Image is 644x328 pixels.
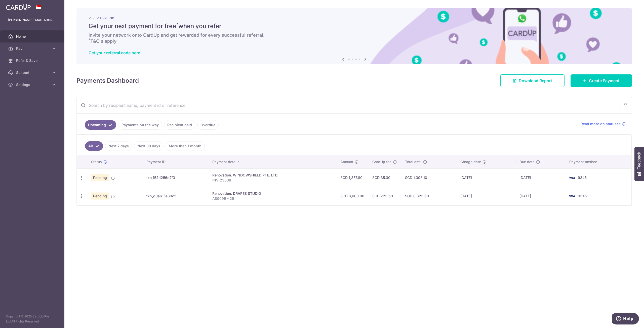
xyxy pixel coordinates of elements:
td: txn_d0a615e89c2 [142,187,208,205]
img: Bank Card [567,175,577,181]
h5: Get your next payment for free when you refer [89,22,620,30]
a: Download Report [500,74,565,87]
a: Next 7 days [105,141,132,151]
span: Due date [519,159,535,164]
a: More than 1 month [166,141,205,151]
a: Payments on the way [118,120,162,130]
a: Next 30 days [134,141,164,151]
td: SGD 35.30 [368,168,401,187]
iframe: Opens a widget where you can find more information [612,313,639,325]
h6: Invite your network onto CardUp and get rewarded for every successful referral. T&C's apply [89,32,620,44]
span: Pending [91,174,109,181]
a: Read more on statuses [581,121,626,126]
span: Status [91,159,102,164]
p: INV-23608 [212,178,332,183]
td: txn_152d256d7f3 [142,168,208,187]
th: Payment details [208,155,336,168]
span: Read more on statuses [581,121,621,126]
div: Renovation. DRAPES STUDIO [212,191,332,196]
th: Payment ID [142,155,208,168]
td: [DATE] [456,168,516,187]
button: Feedback - Show survey [634,147,644,181]
th: Payment method [565,155,631,168]
td: [DATE] [456,187,516,205]
h4: Payments Dashboard [76,76,139,85]
img: Bank Card [567,193,577,199]
span: Pending [91,193,109,200]
span: 9345 [578,175,587,180]
span: Support [16,70,49,75]
span: Total amt. [405,159,422,164]
span: CardUp fee [372,159,391,164]
span: Feedback [637,152,641,169]
span: Pay [16,46,49,51]
span: Settings [16,82,49,87]
span: Amount [340,159,353,164]
td: SGD 1,393.10 [401,168,456,187]
img: CardUp [6,4,31,10]
a: Overdue [197,120,219,130]
a: All [85,141,103,151]
td: SGD 8,823.60 [401,187,456,205]
p: REFER A FRIEND [89,16,620,20]
td: [DATE] [515,187,565,205]
span: Home [16,34,49,39]
input: Search by recipient name, payment id or reference [77,97,620,113]
p: [PERSON_NAME][EMAIL_ADDRESS][PERSON_NAME][DOMAIN_NAME] [8,18,56,23]
img: RAF banner [76,8,632,64]
div: Renovation. WINDOWSHIELD PTE. LTD. [212,173,332,178]
span: Download Report [519,78,552,84]
a: Create Payment [571,74,632,87]
td: SGD 1,357.80 [336,168,368,187]
td: [DATE] [515,168,565,187]
span: Charge date [460,159,481,164]
span: Create Payment [589,78,620,84]
p: A8909B - 25 [212,196,332,201]
span: 9345 [578,194,587,198]
a: Upcoming [85,120,116,130]
a: Get your referral code here [89,50,140,55]
span: Refer & Save [16,58,49,63]
a: Recipient paid [164,120,195,130]
td: SGD 223.60 [368,187,401,205]
td: SGD 8,600.00 [336,187,368,205]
